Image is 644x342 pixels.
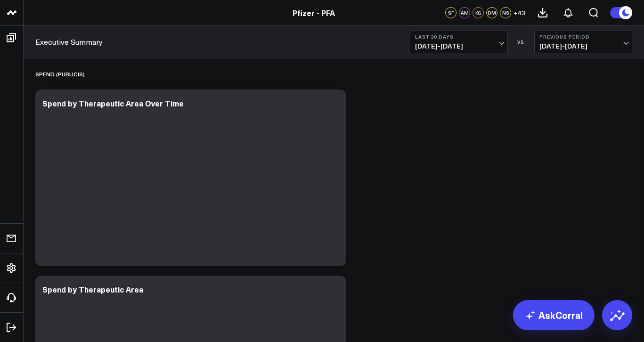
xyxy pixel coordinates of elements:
span: [DATE] - [DATE] [415,42,503,50]
b: Previous Period [539,34,627,40]
span: + 43 [514,9,525,16]
div: Spend by Therapeutic Area Over Time [42,98,184,108]
button: +43 [514,7,525,18]
a: Pfizer - PFA [293,8,335,18]
a: Executive Summary [35,37,103,47]
div: SPEND (PUBLICIS) [35,63,85,85]
button: Last 30 Days[DATE]-[DATE] [410,31,508,53]
div: KG [473,7,484,18]
div: DM [486,7,497,18]
div: NS [500,7,511,18]
a: AskCorral [513,300,595,330]
div: Spend by Therapeutic Area [42,284,143,294]
button: Previous Period[DATE]-[DATE] [534,31,632,53]
div: VS [513,39,530,45]
span: [DATE] - [DATE] [539,42,627,50]
div: AM [459,7,470,18]
b: Last 30 Days [415,34,503,40]
div: SF [445,7,457,18]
